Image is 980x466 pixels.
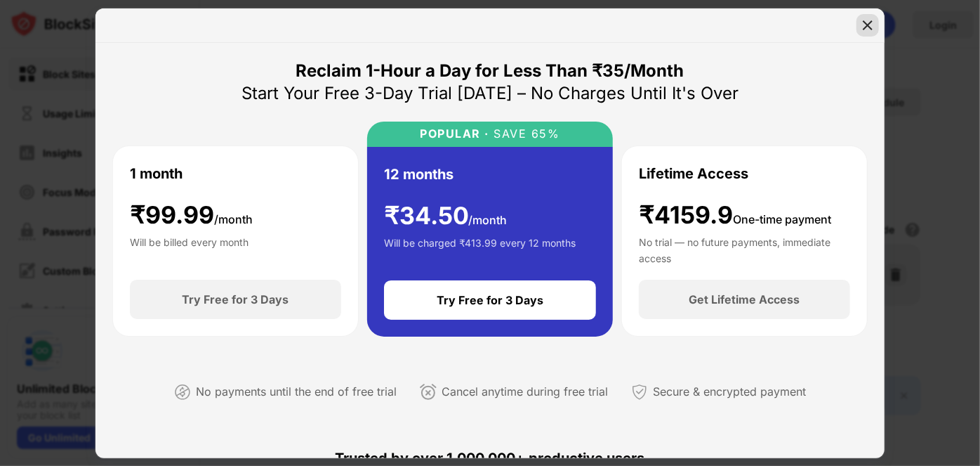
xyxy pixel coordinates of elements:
span: /month [214,212,253,226]
div: SAVE 65% [489,127,560,141]
div: POPULAR · [421,127,490,141]
div: Start Your Free 3-Day Trial [DATE] – No Charges Until It's Over [241,82,739,105]
div: Will be charged ₹413.99 every 12 months [384,235,576,264]
div: Try Free for 3 Days [437,293,543,307]
div: ₹4159.9 [639,201,831,230]
div: ₹ 34.50 [384,202,508,231]
div: 1 month [130,163,183,184]
span: One-time payment [733,212,831,226]
div: Try Free for 3 Days [182,292,289,306]
div: Lifetime Access [639,163,748,184]
div: Cancel anytime during free trial [442,382,609,402]
img: secured-payment [631,384,648,401]
div: Will be billed every month [130,235,249,263]
div: Reclaim 1-Hour a Day for Less Than ₹35/Month [296,60,684,82]
div: No payments until the end of free trial [197,382,397,402]
img: not-paying [174,384,191,401]
div: No trial — no future payments, immediate access [639,235,850,263]
img: cancel-anytime [420,384,437,401]
div: 12 months [384,164,453,185]
div: Secure & encrypted payment [654,382,807,402]
div: ₹ 99.99 [130,201,253,230]
span: /month [469,213,508,227]
div: Get Lifetime Access [689,292,800,306]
